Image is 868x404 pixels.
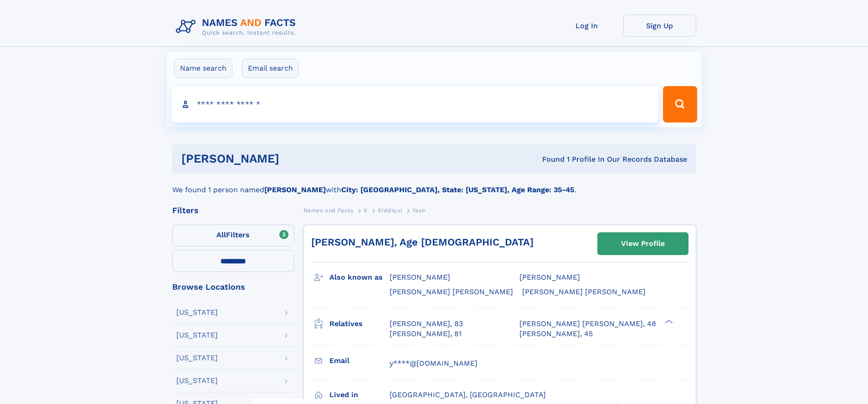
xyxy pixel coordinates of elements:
[329,270,390,285] h3: Also known as
[519,319,656,329] a: [PERSON_NAME] [PERSON_NAME], 48
[172,15,303,39] img: Logo Names and Facts
[172,206,294,215] div: Filters
[412,207,426,214] span: Yasir
[621,233,665,254] div: View Profile
[311,236,534,248] a: [PERSON_NAME], Age [DEMOGRAPHIC_DATA]
[172,174,696,195] div: We found 1 person named with .
[176,354,218,362] div: [US_STATE]
[174,59,232,78] label: Name search
[329,353,390,368] h3: Email
[390,273,450,281] span: [PERSON_NAME]
[550,15,623,37] a: Log In
[390,390,546,399] span: [GEOGRAPHIC_DATA], [GEOGRAPHIC_DATA]
[329,316,390,332] h3: Relatives
[216,230,226,239] span: All
[411,154,687,164] div: Found 1 Profile In Our Records Database
[329,387,390,403] h3: Lived in
[663,318,673,324] div: ❯
[171,86,659,123] input: search input
[176,309,218,316] div: [US_STATE]
[303,205,354,216] a: Names and Facts
[390,319,463,329] a: [PERSON_NAME], 83
[364,205,368,216] a: S
[181,153,411,164] h1: [PERSON_NAME]
[378,207,402,214] span: Siddiqui
[623,15,696,37] a: Sign Up
[390,287,513,296] span: [PERSON_NAME] [PERSON_NAME]
[341,185,574,194] b: City: [GEOGRAPHIC_DATA], State: [US_STATE], Age Range: 35-45
[390,329,462,339] a: [PERSON_NAME], 81
[242,59,299,78] label: Email search
[663,86,697,123] button: Search Button
[364,207,368,214] span: S
[264,185,326,194] b: [PERSON_NAME]
[176,332,218,339] div: [US_STATE]
[519,273,580,281] span: [PERSON_NAME]
[378,205,402,216] a: Siddiqui
[519,329,593,339] a: [PERSON_NAME], 45
[172,225,294,246] label: Filters
[172,283,294,291] div: Browse Locations
[522,287,646,296] span: [PERSON_NAME] [PERSON_NAME]
[598,233,688,255] a: View Profile
[176,377,218,384] div: [US_STATE]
